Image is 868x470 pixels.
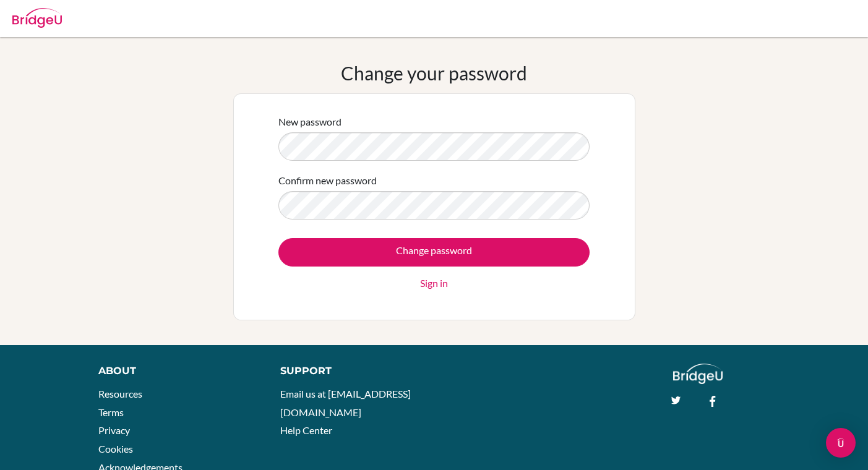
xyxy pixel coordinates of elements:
input: Change password [278,238,590,267]
label: Confirm new password [278,173,377,188]
a: Privacy [98,424,130,436]
a: Resources [98,388,142,399]
div: Open Intercom Messenger [826,428,856,458]
img: Bridge-U [12,8,62,28]
h1: Change your password [341,62,527,84]
a: Terms [98,406,124,418]
img: logo_white@2x-f4f0deed5e89b7ecb1c2cc34c3e3d731f90f0f143d5ea2071677605dd97b5244.png [673,364,723,384]
a: Sign in [420,276,448,291]
div: Support [280,364,421,378]
label: New password [278,114,342,129]
a: Help Center [280,424,332,436]
a: Email us at [EMAIL_ADDRESS][DOMAIN_NAME] [280,388,411,418]
a: Cookies [98,443,133,455]
div: About [98,364,252,378]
